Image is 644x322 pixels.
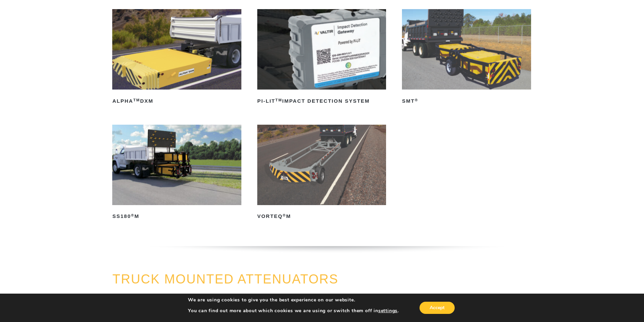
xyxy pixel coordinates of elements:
h2: PI-LIT Impact Detection System [257,96,386,106]
p: We are using cookies to give you the best experience on our website. [188,297,399,303]
a: ALPHATMDXM [112,9,241,106]
button: Accept [420,302,455,314]
a: SS180®M [112,125,241,222]
h2: SMT [402,96,531,106]
button: settings [378,308,398,314]
h2: VORTEQ M [257,211,386,222]
h2: ALPHA DXM [112,96,241,106]
sup: ® [415,98,418,102]
a: TRUCK MOUNTED ATTENUATORS [112,272,338,286]
a: PI-LITTMImpact Detection System [257,9,386,106]
p: You can find out more about which cookies we are using or switch them off in . [188,308,399,314]
sup: TM [276,98,282,102]
sup: ® [131,213,135,217]
a: SMT® [402,9,531,106]
a: VORTEQ®M [257,125,386,222]
sup: ® [283,213,286,217]
sup: TM [133,98,140,102]
h2: SS180 M [112,211,241,222]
